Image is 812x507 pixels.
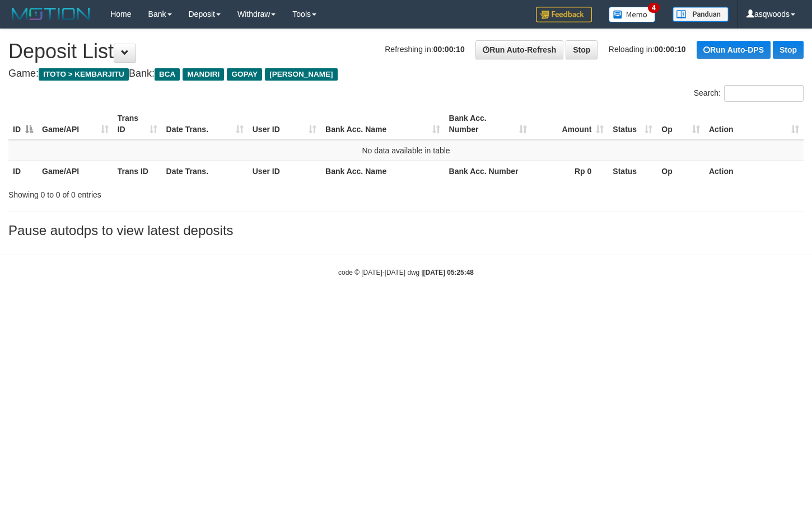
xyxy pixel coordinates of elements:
strong: [DATE] 05:25:48 [423,269,474,276]
th: User ID: activate to sort column ascending [248,108,321,140]
th: Bank Acc. Number: activate to sort column ascending [445,108,531,140]
img: Feedback.jpg [536,7,592,22]
img: MOTION_logo.png [8,6,94,22]
th: Trans ID [113,161,162,181]
span: MANDIRI [183,68,224,81]
th: Game/API: activate to sort column ascending [38,108,113,140]
th: Date Trans.: activate to sort column ascending [162,108,248,140]
th: ID [8,161,38,181]
th: Bank Acc. Name: activate to sort column ascending [321,108,444,140]
h1: Deposit List [8,40,804,63]
div: Showing 0 to 0 of 0 entries [8,185,330,200]
img: Button%20Memo.svg [609,7,656,22]
small: code © [DATE]-[DATE] dwg | [338,269,474,276]
a: Stop [773,41,804,59]
th: Date Trans. [162,161,248,181]
th: Amount: activate to sort column ascending [531,108,609,140]
th: Bank Acc. Number [445,161,531,181]
th: Action [704,161,804,181]
th: ID: activate to sort column descending [8,108,38,140]
a: Stop [566,40,598,59]
h3: Pause autodps to view latest deposits [8,223,804,238]
th: Action: activate to sort column ascending [704,108,804,140]
th: Bank Acc. Name [321,161,444,181]
th: User ID [248,161,321,181]
span: Refreshing in: [385,45,464,54]
th: Op: activate to sort column ascending [657,108,704,140]
a: Run Auto-Refresh [475,40,563,59]
th: Op [657,161,704,181]
span: 4 [648,3,660,13]
a: Run Auto-DPS [697,41,771,59]
td: No data available in table [8,140,804,161]
span: [PERSON_NAME] [265,68,337,81]
th: Status: activate to sort column ascending [608,108,657,140]
span: ITOTO > KEMBARJITU [39,68,129,81]
th: Status [608,161,657,181]
strong: 00:00:10 [433,45,465,54]
span: BCA [155,68,180,81]
th: Rp 0 [531,161,609,181]
input: Search: [724,85,804,102]
th: Game/API [38,161,113,181]
h4: Game: Bank: [8,68,804,79]
label: Search: [694,85,804,102]
th: Trans ID: activate to sort column ascending [113,108,162,140]
img: panduan.png [673,7,729,22]
span: Reloading in: [609,45,686,54]
span: GOPAY [227,68,262,81]
strong: 00:00:10 [655,45,686,54]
